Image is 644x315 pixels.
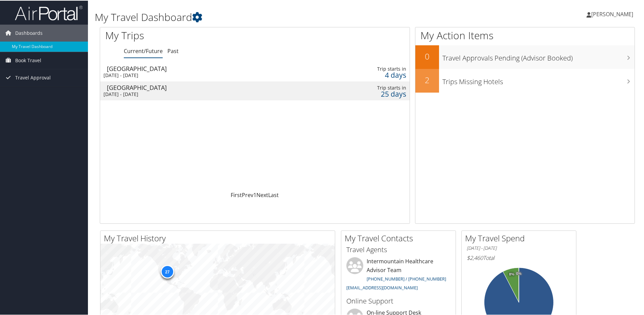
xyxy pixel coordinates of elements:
div: [GEOGRAPHIC_DATA] [107,65,302,71]
h3: Travel Agents [346,244,451,254]
img: airportal-logo.png [15,4,83,20]
h3: Online Support [346,296,451,305]
div: [GEOGRAPHIC_DATA] [107,84,302,90]
h2: 2 [415,74,439,85]
div: [DATE] - [DATE] [103,91,299,97]
a: Prev [242,191,253,198]
h6: Total [467,253,571,261]
tspan: 8% [509,272,514,276]
tspan: 0% [516,271,522,275]
h2: My Travel Spend [465,232,576,243]
span: Book Travel [15,51,41,68]
h2: My Travel Contacts [345,232,456,243]
div: 25 days [339,90,406,96]
div: Trip starts in [339,65,406,71]
span: Travel Approval [15,69,51,86]
a: Current/Future [124,47,163,54]
h1: My Action Items [415,28,635,42]
a: [PERSON_NAME] [586,3,640,24]
span: [PERSON_NAME] [591,10,633,17]
a: First [231,191,242,198]
h3: Travel Approvals Pending (Advisor Booked) [442,49,635,62]
span: $2,460 [467,253,483,261]
a: Last [268,191,279,198]
h2: 0 [415,50,439,62]
h1: My Travel Dashboard [95,9,458,24]
div: [DATE] - [DATE] [103,72,299,78]
a: Past [167,47,179,54]
h1: My Trips [105,28,276,42]
a: [EMAIL_ADDRESS][DOMAIN_NAME] [346,284,418,290]
a: 1 [253,191,256,198]
a: Next [256,191,268,198]
div: 4 days [339,71,406,77]
h3: Trips Missing Hotels [442,73,635,86]
span: Dashboards [15,24,43,41]
a: 0Travel Approvals Pending (Advisor Booked) [415,45,635,68]
h6: [DATE] - [DATE] [467,244,571,251]
h2: My Travel History [104,232,335,243]
div: 27 [160,264,174,278]
li: Intermountain Healthcare Advisor Team [343,257,454,293]
a: [PHONE_NUMBER] / [PHONE_NUMBER] [367,275,446,281]
a: 2Trips Missing Hotels [415,68,635,92]
div: Trip starts in [339,84,406,90]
